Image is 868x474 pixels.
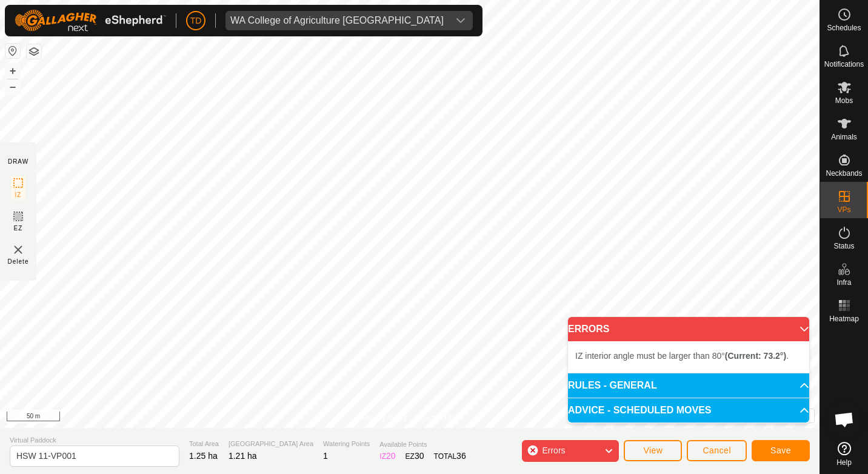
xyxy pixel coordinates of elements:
[826,401,863,438] div: Open chat
[386,451,396,461] span: 20
[836,279,851,286] span: Infra
[189,439,219,449] span: Total Area
[379,450,395,462] div: IZ
[5,79,20,94] button: –
[820,437,868,471] a: Help
[5,44,20,58] button: Reset Map
[836,459,852,466] span: Help
[225,11,449,30] span: WA College of Agriculture Denmark
[406,450,424,462] div: EZ
[8,257,29,266] span: Delete
[568,381,657,390] span: RULES - GENERAL
[15,10,166,32] img: Gallagher Logo
[835,97,853,104] span: Mobs
[568,317,809,341] p-accordion-header: ERRORS
[831,133,857,141] span: Animals
[575,351,789,361] span: IZ interior angle must be larger than 80° .
[829,315,859,322] span: Heatmap
[11,242,25,257] img: VP
[827,24,861,32] span: Schedules
[703,446,731,455] span: Cancel
[542,446,565,455] span: Errors
[643,446,663,455] span: View
[725,351,786,361] b: (Current: 73.2°)
[189,451,218,461] span: 1.25 ha
[27,44,41,59] button: Map Layers
[568,406,711,415] span: ADVICE - SCHEDULED MOVES
[568,398,809,422] p-accordion-header: ADVICE - SCHEDULED MOVES
[5,64,20,78] button: +
[323,439,370,449] span: Watering Points
[568,373,809,398] p-accordion-header: RULES - GENERAL
[449,11,473,30] div: dropdown trigger
[752,440,810,461] button: Save
[229,439,313,449] span: [GEOGRAPHIC_DATA] Area
[456,451,466,461] span: 36
[362,412,407,423] a: Privacy Policy
[15,190,22,199] span: IZ
[323,451,328,461] span: 1
[14,224,23,233] span: EZ
[624,440,682,461] button: View
[687,440,747,461] button: Cancel
[826,170,862,177] span: Neckbands
[422,412,458,423] a: Contact Us
[379,439,466,450] span: Available Points
[770,446,791,455] span: Save
[8,157,28,166] div: DRAW
[230,16,444,25] div: WA College of Agriculture [GEOGRAPHIC_DATA]
[10,435,179,446] span: Virtual Paddock
[837,206,850,213] span: VPs
[229,451,257,461] span: 1.21 ha
[434,450,466,462] div: TOTAL
[415,451,424,461] span: 30
[833,242,854,250] span: Status
[190,15,202,27] span: TD
[568,324,609,334] span: ERRORS
[824,61,864,68] span: Notifications
[568,341,809,373] p-accordion-content: ERRORS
